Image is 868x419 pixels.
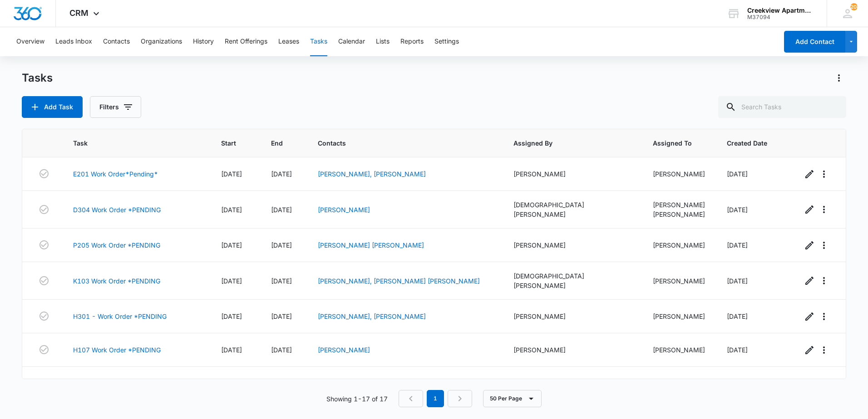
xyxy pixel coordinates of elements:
[271,241,292,249] span: [DATE]
[73,276,160,286] a: K103 Work Order *PENDING
[653,200,705,209] div: [PERSON_NAME]
[73,169,158,179] a: E201 Work Order*Pending*
[16,27,44,56] button: Overview
[73,138,186,148] span: Task
[653,276,705,286] div: [PERSON_NAME]
[318,241,424,249] a: [PERSON_NAME] [PERSON_NAME]
[221,277,242,285] span: [DATE]
[784,31,845,53] button: Add Contact
[653,345,705,355] div: [PERSON_NAME]
[513,169,631,179] div: [PERSON_NAME]
[653,169,705,179] div: [PERSON_NAME]
[318,346,370,354] a: [PERSON_NAME]
[727,241,748,249] span: [DATE]
[55,27,92,56] button: Leads Inbox
[483,390,542,407] button: 50 Per Page
[271,138,283,148] span: End
[221,170,242,178] span: [DATE]
[727,346,748,354] span: [DATE]
[727,312,748,320] span: [DATE]
[727,138,767,148] span: Created Date
[747,7,814,14] div: account name
[271,206,292,214] span: [DATE]
[221,346,242,354] span: [DATE]
[318,170,426,178] a: [PERSON_NAME], [PERSON_NAME]
[326,394,388,404] p: Showing 1-17 of 17
[850,3,858,10] span: 208
[221,138,236,148] span: Start
[90,96,141,118] button: Filters
[73,312,167,321] a: H301 - Work Order *PENDING
[271,312,292,320] span: [DATE]
[271,277,292,285] span: [DATE]
[427,390,444,407] em: 1
[727,277,748,285] span: [DATE]
[221,206,242,214] span: [DATE]
[22,71,53,85] h1: Tasks
[69,8,89,18] span: CRM
[73,345,161,355] a: H107 Work Order *PENDING
[747,14,814,20] div: account id
[513,312,631,321] div: [PERSON_NAME]
[718,96,846,118] input: Search Tasks
[141,27,182,56] button: Organizations
[399,390,472,407] nav: Pagination
[434,27,459,56] button: Settings
[513,271,631,290] div: [DEMOGRAPHIC_DATA][PERSON_NAME]
[310,27,327,56] button: Tasks
[271,170,292,178] span: [DATE]
[832,71,846,85] button: Actions
[727,206,748,214] span: [DATE]
[850,3,858,10] div: notifications count
[278,27,299,56] button: Leases
[225,27,267,56] button: Rent Offerings
[338,27,365,56] button: Calendar
[271,346,292,354] span: [DATE]
[653,312,705,321] div: [PERSON_NAME]
[653,240,705,250] div: [PERSON_NAME]
[73,240,160,250] a: P205 Work Order *PENDING
[318,312,426,320] a: [PERSON_NAME], [PERSON_NAME]
[22,96,83,118] button: Add Task
[513,138,618,148] span: Assigned By
[318,138,478,148] span: Contacts
[318,206,370,214] a: [PERSON_NAME]
[193,27,214,56] button: History
[653,138,692,148] span: Assigned To
[727,170,748,178] span: [DATE]
[376,27,390,56] button: Lists
[400,27,424,56] button: Reports
[513,345,631,355] div: [PERSON_NAME]
[103,27,130,56] button: Contacts
[513,240,631,250] div: [PERSON_NAME]
[221,312,242,320] span: [DATE]
[513,200,631,219] div: [DEMOGRAPHIC_DATA][PERSON_NAME]
[318,277,480,285] a: [PERSON_NAME], [PERSON_NAME] [PERSON_NAME]
[221,241,242,249] span: [DATE]
[73,205,161,214] a: D304 Work Order *PENDING
[653,209,705,219] div: [PERSON_NAME]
